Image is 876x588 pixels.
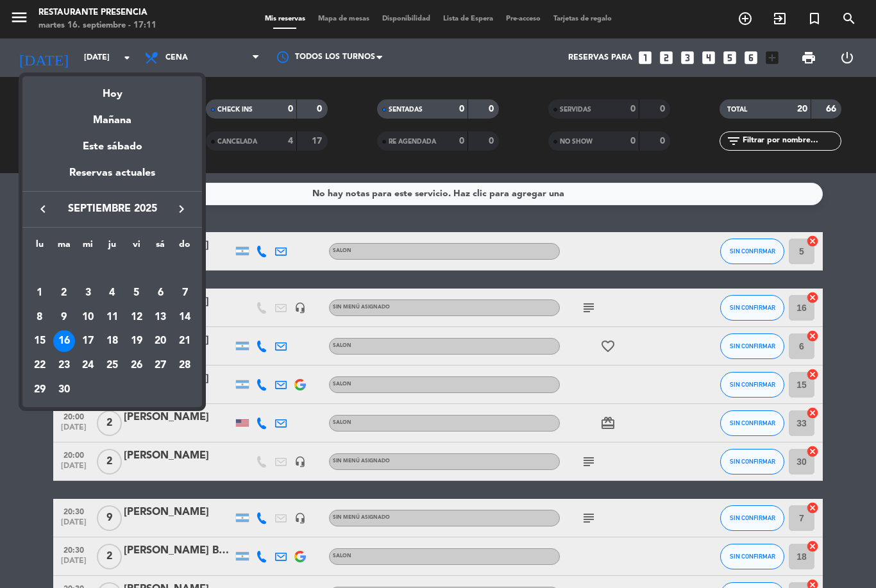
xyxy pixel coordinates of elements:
[149,281,173,305] td: 6 de septiembre de 2025
[76,353,100,378] td: 24 de septiembre de 2025
[149,329,173,353] td: 20 de septiembre de 2025
[149,237,173,257] th: sábado
[28,237,52,257] th: lunes
[77,330,99,352] div: 17
[77,355,99,376] div: 24
[173,237,197,257] th: domingo
[174,330,196,352] div: 21
[29,330,51,352] div: 15
[77,282,99,304] div: 3
[174,355,196,376] div: 28
[53,282,75,304] div: 2
[22,76,202,103] div: Hoy
[52,329,76,353] td: 16 de septiembre de 2025
[100,353,124,378] td: 25 de septiembre de 2025
[28,329,52,353] td: 15 de septiembre de 2025
[149,307,171,328] div: 13
[173,353,197,378] td: 28 de septiembre de 2025
[22,165,202,191] div: Reservas actuales
[29,355,51,376] div: 22
[149,355,171,376] div: 27
[101,355,123,376] div: 25
[173,281,197,305] td: 7 de septiembre de 2025
[28,305,52,330] td: 8 de septiembre de 2025
[174,307,196,328] div: 14
[53,307,75,328] div: 9
[100,329,124,353] td: 18 de septiembre de 2025
[76,281,100,305] td: 3 de septiembre de 2025
[76,305,100,330] td: 10 de septiembre de 2025
[22,103,202,129] div: Mañana
[101,330,123,352] div: 18
[28,281,52,305] td: 1 de septiembre de 2025
[174,282,196,304] div: 7
[76,237,100,257] th: miércoles
[29,379,51,401] div: 29
[100,305,124,330] td: 11 de septiembre de 2025
[52,237,76,257] th: martes
[101,282,123,304] div: 4
[149,330,171,352] div: 20
[53,379,75,401] div: 30
[52,281,76,305] td: 2 de septiembre de 2025
[77,307,99,328] div: 10
[124,281,149,305] td: 5 de septiembre de 2025
[29,307,51,328] div: 8
[173,305,197,330] td: 14 de septiembre de 2025
[52,353,76,378] td: 23 de septiembre de 2025
[126,355,147,376] div: 26
[76,329,100,353] td: 17 de septiembre de 2025
[100,281,124,305] td: 4 de septiembre de 2025
[100,237,124,257] th: jueves
[174,201,189,217] i: keyboard_arrow_right
[149,305,173,330] td: 13 de septiembre de 2025
[149,282,171,304] div: 6
[28,353,52,378] td: 22 de septiembre de 2025
[126,307,147,328] div: 12
[124,329,149,353] td: 19 de septiembre de 2025
[170,201,193,217] button: keyboard_arrow_right
[35,201,51,217] i: keyboard_arrow_left
[52,305,76,330] td: 9 de septiembre de 2025
[29,282,51,304] div: 1
[53,355,75,376] div: 23
[173,329,197,353] td: 21 de septiembre de 2025
[126,282,147,304] div: 5
[53,330,75,352] div: 16
[22,129,202,165] div: Este sábado
[28,256,197,281] td: SEP.
[31,201,55,217] button: keyboard_arrow_left
[101,307,123,328] div: 11
[28,378,52,402] td: 29 de septiembre de 2025
[149,353,173,378] td: 27 de septiembre de 2025
[55,201,170,217] span: septiembre 2025
[124,353,149,378] td: 26 de septiembre de 2025
[124,237,149,257] th: viernes
[124,305,149,330] td: 12 de septiembre de 2025
[52,378,76,402] td: 30 de septiembre de 2025
[126,330,147,352] div: 19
